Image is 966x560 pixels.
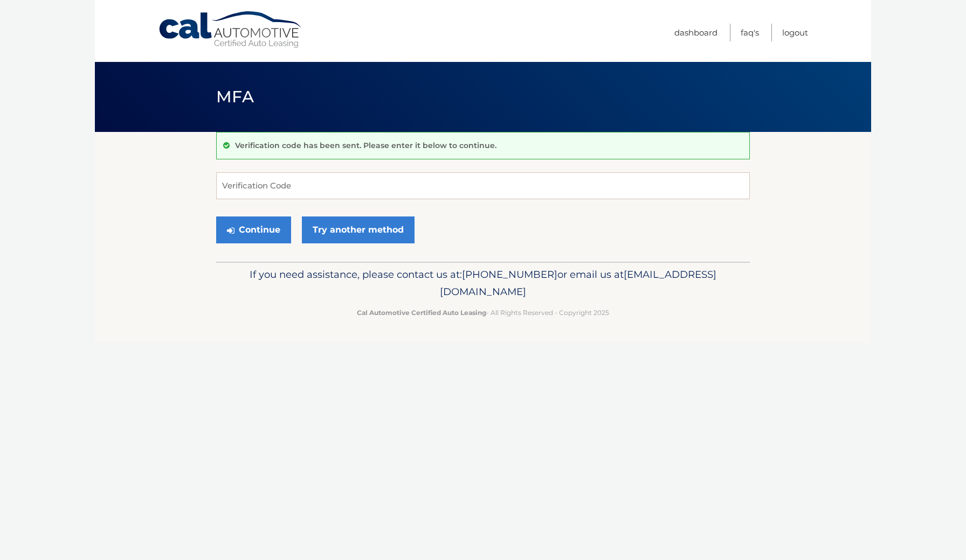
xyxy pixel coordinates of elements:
span: MFA [216,87,254,107]
a: Logout [782,24,808,41]
span: [EMAIL_ADDRESS][DOMAIN_NAME] [440,268,716,298]
a: Try another method [302,216,415,243]
a: FAQ's [741,24,759,41]
a: Cal Automotive [158,11,303,49]
span: [PHONE_NUMBER] [462,268,557,281]
input: Verification Code [216,172,750,199]
p: Verification code has been sent. Please enter it below to continue. [235,141,496,150]
p: - All Rights Reserved - Copyright 2025 [223,307,743,318]
a: Dashboard [674,24,717,41]
p: If you need assistance, please contact us at: or email us at [223,266,743,300]
button: Continue [216,216,291,243]
strong: Cal Automotive Certified Auto Leasing [357,309,486,317]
